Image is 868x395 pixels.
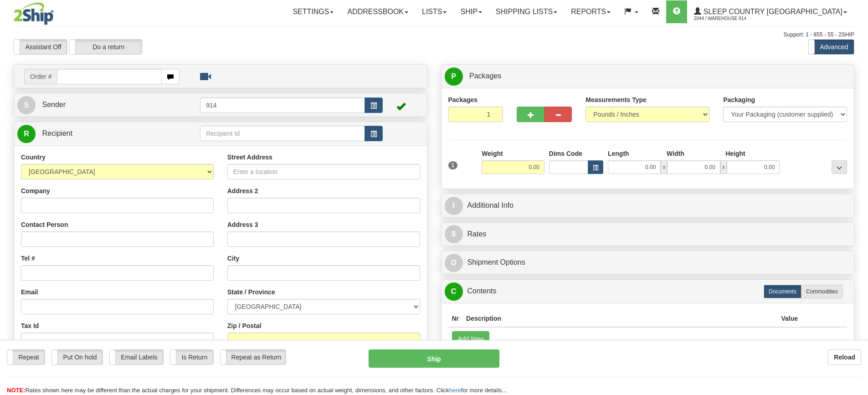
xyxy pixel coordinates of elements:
[725,149,745,158] label: Height
[227,287,275,297] label: State / Province
[828,349,861,365] button: Reload
[801,285,843,298] label: Commodities
[17,96,200,114] a: S Sender
[200,97,365,113] input: Sender Id
[42,101,66,108] span: Sender
[286,0,340,23] a: Settings
[445,225,463,243] span: $
[227,321,262,330] label: Zip / Postal
[14,40,67,54] label: Assistant Off
[608,149,629,158] label: Length
[448,310,463,327] th: Nr
[7,387,25,394] span: NOTE:
[445,197,463,215] span: I
[24,69,57,84] span: Order #
[227,254,239,263] label: City
[70,40,142,54] label: Do a return
[453,0,488,23] a: Ship
[445,225,851,244] a: $Rates
[445,253,851,272] a: OShipment Options
[227,220,258,229] label: Address 3
[448,161,458,169] span: 1
[445,282,463,301] span: C
[14,31,854,39] div: Support: 1 - 855 - 55 - 2SHIP
[227,186,258,195] label: Address 2
[687,0,854,23] a: Sleep Country [GEOGRAPHIC_DATA] 2044 / Warehouse 914
[42,129,72,137] span: Recipient
[445,282,851,301] a: CContents
[452,331,490,347] button: Add New
[21,220,68,229] label: Contact Person
[21,153,46,162] label: Country
[369,349,499,368] button: Ship
[445,254,463,272] span: O
[445,196,851,215] a: IAdditional Info
[17,96,36,114] span: S
[777,310,801,327] th: Value
[221,350,286,364] label: Repeat as Return
[21,287,38,297] label: Email
[482,149,503,158] label: Weight
[564,0,617,23] a: Reports
[445,67,463,86] span: P
[170,350,213,364] label: Is Return
[489,0,564,23] a: Shipping lists
[445,67,851,86] a: P Packages
[847,151,867,244] iframe: chat widget
[661,160,667,174] span: x
[200,126,365,141] input: Recipient Id
[449,387,461,394] a: here
[21,186,50,195] label: Company
[586,95,647,104] label: Measurements Type
[469,72,501,80] span: Packages
[832,160,847,174] div: ...
[448,95,478,104] label: Packages
[764,285,801,298] label: Documents
[720,160,727,174] span: x
[110,350,163,364] label: Email Labels
[694,14,762,23] span: 2044 / Warehouse 914
[415,0,453,23] a: Lists
[17,125,36,143] span: R
[462,310,777,327] th: Description
[21,321,39,330] label: Tax Id
[340,0,415,23] a: Addressbook
[227,164,420,180] input: Enter a location
[667,149,684,158] label: Width
[549,149,582,158] label: Dims Code
[52,350,103,364] label: Put On hold
[227,153,272,162] label: Street Address
[701,8,842,15] span: Sleep Country [GEOGRAPHIC_DATA]
[14,2,54,25] img: logo2044.jpg
[21,254,35,263] label: Tel #
[7,350,45,364] label: Repeat
[723,95,755,104] label: Packaging
[809,40,854,54] label: Advanced
[17,124,180,143] a: R Recipient
[834,354,855,361] b: Reload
